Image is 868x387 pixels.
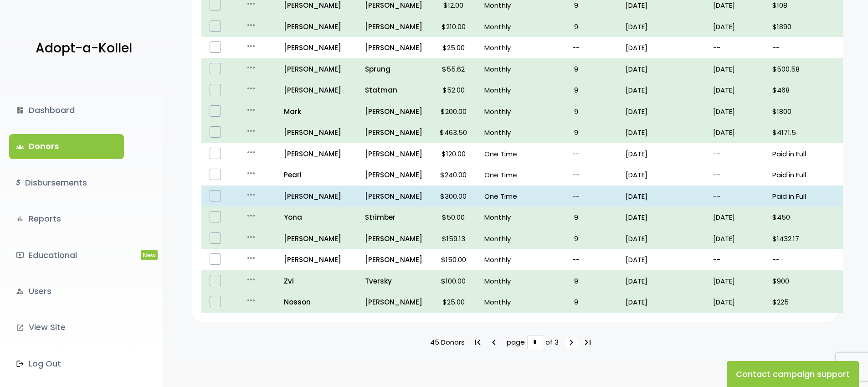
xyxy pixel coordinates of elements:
a: groupsDonors [9,134,124,159]
a: keyboard_arrow_right [565,335,578,349]
a: Pearl [277,169,358,181]
p: [PERSON_NAME] [365,296,422,308]
p: [DATE] [713,63,765,75]
a: [PERSON_NAME] [277,190,358,202]
a: [PERSON_NAME] [277,126,358,139]
i: more_horiz [246,232,257,243]
p: -- [713,169,765,181]
p: [DATE] [713,211,765,223]
a: [PERSON_NAME] [365,41,422,54]
p: Paid in Full [772,148,839,160]
i: first_page [472,337,483,348]
p: [PERSON_NAME] [365,232,422,245]
p: [PERSON_NAME] [365,253,422,266]
p: $50.00 [430,211,477,223]
a: Log Out [9,351,124,376]
p: $100.00 [430,275,477,287]
p: Monthly [484,232,526,245]
p: [DATE] [626,21,706,33]
p: -- [713,190,765,202]
p: Statman [365,84,422,96]
p: Monthly [484,296,526,308]
a: [PERSON_NAME] [277,21,358,33]
p: -- [534,190,618,202]
p: [PERSON_NAME] [277,253,358,266]
p: $500.58 [772,63,839,75]
p: [DATE] [713,84,765,96]
p: Monthly [484,253,526,266]
p: [DATE] [626,63,706,75]
a: [PERSON_NAME] [277,148,358,160]
p: $120.00 [430,148,477,160]
i: more_horiz [246,83,257,94]
p: Tversky [365,275,422,287]
a: keyboard_arrow_left [487,335,501,349]
p: $225 [772,296,839,308]
a: bar_chartReports [9,206,124,231]
p: 9 [534,21,618,33]
a: first_page [471,335,484,349]
i: more_horiz [246,295,257,306]
p: [DATE] [626,232,706,245]
p: One Time [484,190,526,202]
p: 45 Donors [430,336,465,348]
i: more_horiz [246,274,257,285]
p: [DATE] [626,296,706,308]
a: Mark [277,105,358,118]
a: [PERSON_NAME] [277,232,358,245]
p: $468 [772,84,839,96]
p: $25.00 [430,296,477,308]
p: Monthly [484,105,526,118]
p: Monthly [484,84,526,96]
a: [PERSON_NAME] [365,126,422,139]
p: 9 [534,275,618,287]
p: -- [713,253,765,266]
p: Monthly [484,275,526,287]
p: -- [772,41,839,54]
p: Monthly [484,21,526,33]
a: [PERSON_NAME] [365,21,422,33]
i: keyboard_arrow_right [566,337,577,348]
p: [DATE] [626,105,706,118]
p: Sprung [365,63,422,75]
a: ondemand_videoEducationalNew [9,243,124,268]
a: Yona [277,211,358,223]
p: 9 [534,84,618,96]
a: launchView Site [9,315,124,340]
a: [PERSON_NAME] [277,84,358,96]
p: One Time [484,148,526,160]
p: 9 [534,63,618,75]
p: [DATE] [713,105,765,118]
p: Monthly [484,41,526,54]
p: 9 [534,232,618,245]
a: $Disbursements [9,170,124,195]
p: -- [534,41,618,54]
p: $210.00 [430,21,477,33]
a: Strimber [365,211,422,223]
i: last_page [582,337,593,348]
p: Nosson [277,296,358,308]
a: [PERSON_NAME] [365,169,422,181]
i: $ [16,176,21,190]
p: $463.50 [430,126,477,139]
a: [PERSON_NAME] [365,148,422,160]
p: Paid in Full [772,169,839,181]
i: more_horiz [246,104,257,115]
a: [PERSON_NAME] [365,190,422,202]
i: more_horiz [246,210,257,221]
p: 9 [534,105,618,118]
p: $200.00 [430,105,477,118]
